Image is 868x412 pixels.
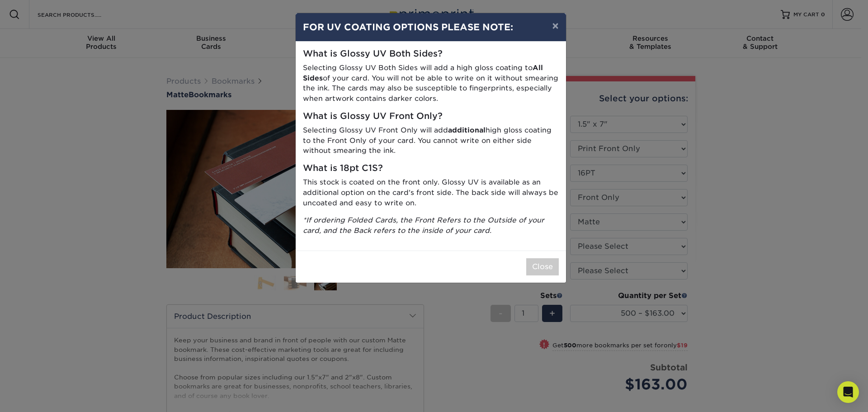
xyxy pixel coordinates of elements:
p: This stock is coated on the front only. Glossy UV is available as an additional option on the car... [303,177,559,208]
i: *If ordering Folded Cards, the Front Refers to the Outside of your card, and the Back refers to t... [303,216,544,235]
h5: What is Glossy UV Front Only? [303,111,559,122]
p: Selecting Glossy UV Both Sides will add a high gloss coating to of your card. You will not be abl... [303,63,559,104]
p: Selecting Glossy UV Front Only will add high gloss coating to the Front Only of your card. You ca... [303,125,559,156]
h4: FOR UV COATING OPTIONS PLEASE NOTE: [303,20,559,34]
button: Close [526,258,559,275]
h5: What is Glossy UV Both Sides? [303,49,559,59]
div: Open Intercom Messenger [837,381,859,403]
h5: What is 18pt C1S? [303,163,559,174]
strong: additional [448,126,486,134]
strong: All Sides [303,63,543,82]
button: × [545,13,566,38]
